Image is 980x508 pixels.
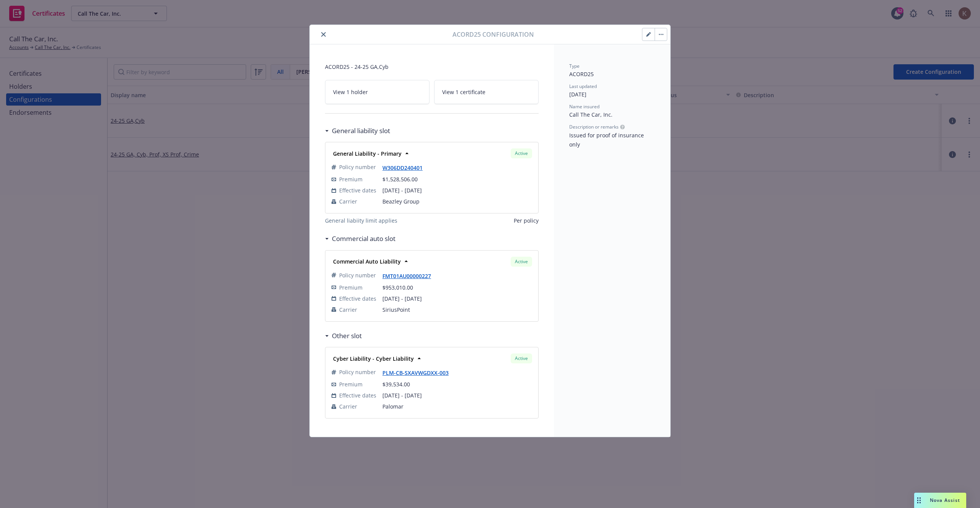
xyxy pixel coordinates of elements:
[569,91,586,98] span: [DATE]
[514,355,529,362] span: Active
[382,164,429,171] a: W306DD240401
[333,258,401,265] strong: Commercial Auto Liability
[569,124,619,130] span: Description or remarks
[382,176,418,183] span: $1,528,506.00
[514,217,539,225] span: Per policy
[382,306,532,314] span: SiriusPoint
[325,126,390,136] div: General liability slot
[319,30,328,39] button: close
[382,369,455,376] a: PLM-CB-SXAVWGDXX-003
[333,88,368,96] span: View 1 holder
[339,402,357,410] span: Carrier
[339,306,357,314] span: Carrier
[569,132,645,148] span: Issued for proof of insurance only
[382,391,532,399] span: [DATE] - [DATE]
[514,150,529,157] span: Active
[339,391,376,399] span: Effective dates
[339,368,376,376] span: Policy number
[569,83,597,90] span: Last updated
[452,30,534,39] span: Acord25 configuration
[569,63,580,69] span: Type
[569,103,599,110] span: Name insured
[914,493,924,508] div: Drag to move
[382,284,413,291] span: $953,010.00
[332,234,395,244] h3: Commercial auto slot
[333,355,414,362] strong: Cyber Liability - Cyber Liability
[382,402,532,410] span: Palomar
[333,150,402,157] strong: General Liability - Primary
[339,163,376,171] span: Policy number
[339,283,363,291] span: Premium
[382,186,532,194] span: [DATE] - [DATE]
[930,497,960,503] span: Nova Assist
[382,272,437,280] a: FMT01AU00000227
[339,271,376,279] span: Policy number
[332,331,362,341] h3: Other slot
[325,217,397,225] span: General liabiity limit applies
[382,381,410,388] span: $39,534.00
[325,80,430,104] a: View 1 holder
[382,272,437,280] span: FMT01AU00000227
[569,111,612,118] span: Call The Car, Inc.
[339,186,376,194] span: Effective dates
[325,331,362,341] div: Other slot
[339,380,363,388] span: Premium
[514,258,529,265] span: Active
[382,197,532,205] span: Beazley Group
[569,70,594,78] span: ACORD25
[332,126,390,136] h3: General liability slot
[382,163,429,172] span: W306DD240401
[382,368,455,377] span: PLM-CB-SXAVWGDXX-003
[339,175,363,183] span: Premium
[325,234,395,244] div: Commercial auto slot
[434,80,539,104] a: View 1 certificate
[382,295,532,303] span: [DATE] - [DATE]
[339,197,357,205] span: Carrier
[339,295,376,303] span: Effective dates
[914,493,966,508] button: Nova Assist
[325,63,539,71] span: ACORD25 - 24-25 GA,Cyb
[442,88,485,96] span: View 1 certificate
